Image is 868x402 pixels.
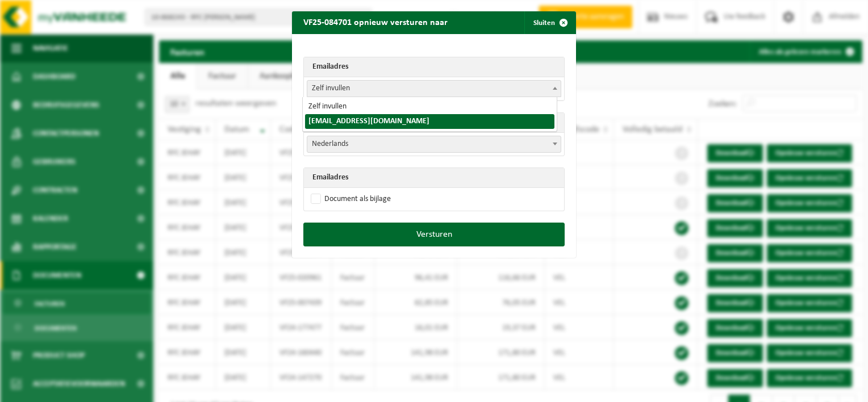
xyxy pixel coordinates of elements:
span: Zelf invullen [307,80,561,97]
button: Versturen [303,223,565,246]
h2: VF25-084701 opnieuw versturen naar [292,11,459,33]
span: Nederlands [307,136,561,153]
button: Sluiten [524,11,575,34]
label: Document als bijlage [308,191,391,208]
th: Emailadres [304,57,564,77]
li: [EMAIL_ADDRESS][DOMAIN_NAME] [305,114,554,129]
th: Emailadres [304,168,564,188]
span: Zelf invullen [307,81,561,97]
span: Nederlands [307,136,561,152]
li: Zelf invullen [305,99,554,114]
